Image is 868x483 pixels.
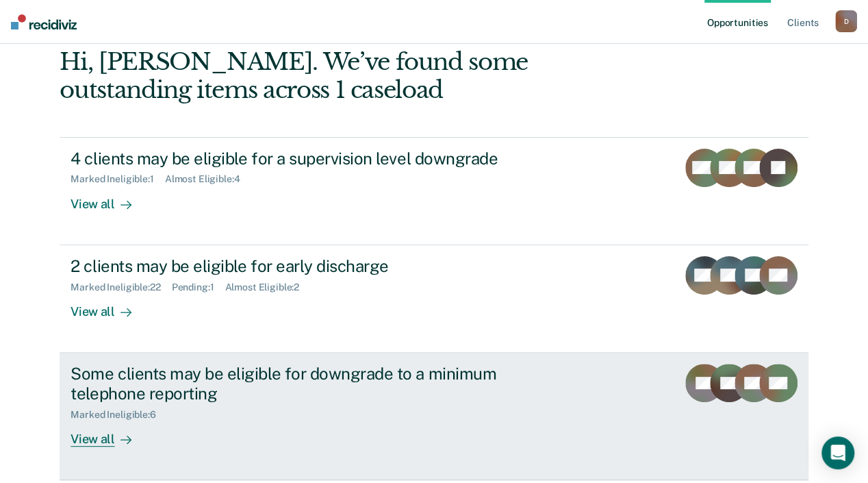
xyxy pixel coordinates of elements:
[71,256,551,276] div: 2 clients may be eligible for early discharge
[165,173,251,185] div: Almost Eligible : 4
[60,353,808,480] a: Some clients may be eligible for downgrade to a minimum telephone reportingMarked Ineligible:6Vie...
[71,420,147,447] div: View all
[71,185,147,212] div: View all
[60,245,808,353] a: 2 clients may be eligible for early dischargeMarked Ineligible:22Pending:1Almost Eligible:2View all
[71,409,166,421] div: Marked Ineligible : 6
[71,173,164,185] div: Marked Ineligible : 1
[71,364,551,404] div: Some clients may be eligible for downgrade to a minimum telephone reporting
[71,293,147,319] div: View all
[835,10,857,32] button: D
[225,282,310,293] div: Almost Eligible : 2
[71,149,551,169] div: 4 clients may be eligible for a supervision level downgrade
[172,282,225,293] div: Pending : 1
[60,137,808,245] a: 4 clients may be eligible for a supervision level downgradeMarked Ineligible:1Almost Eligible:4Vi...
[821,436,854,469] div: Open Intercom Messenger
[11,14,77,29] img: Recidiviz
[60,48,659,104] div: Hi, [PERSON_NAME]. We’ve found some outstanding items across 1 caseload
[71,282,171,293] div: Marked Ineligible : 22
